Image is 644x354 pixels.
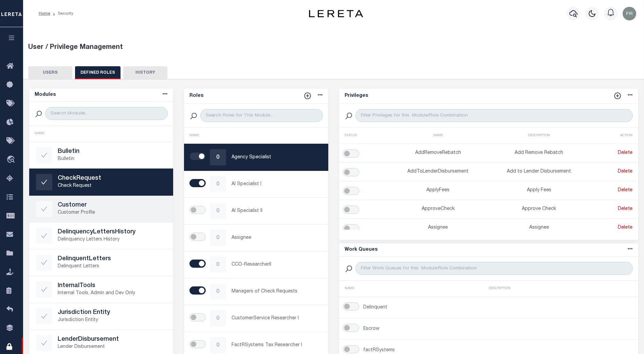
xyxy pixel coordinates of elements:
[589,149,632,157] p: Delete
[184,198,328,224] a: 0AI Specialist II
[232,288,321,295] p: Managers of Check Requests
[58,148,167,156] h5: Bulletin
[210,203,226,219] div: 0
[58,236,167,243] p: Delinquency Letters History
[232,208,321,215] p: AI Specialist II
[388,133,489,138] div: NAME
[355,262,632,275] input: Filter Work Queues for this Module/Role Combination
[345,247,378,253] h5: Work Queues
[589,133,632,138] div: ACTION
[309,10,363,17] img: logo-dark.svg
[589,168,632,176] p: Delete
[489,224,589,231] p: Assignee
[184,305,328,332] a: 0CustomerService Researcher I
[363,347,633,354] p: factRSystems
[123,66,167,79] button: HISTORY
[589,187,632,194] p: Delete
[232,261,321,268] p: CCO-ResearcherII
[29,169,173,195] a: CheckRequestCheck Request
[489,168,589,175] p: Add to Lender Disbursement
[232,342,321,349] p: FactRSystems Tax Researcher I
[29,303,173,330] a: Jurisdiction EntityJurisdiction Entity
[58,202,167,209] h5: Customer
[35,131,168,136] div: NAME
[210,337,226,353] div: 0
[363,304,633,311] p: Delinquent
[589,206,632,213] p: Delete
[58,263,167,270] p: Delinquent Letters
[58,317,167,324] p: Jurisdiction Entity
[210,176,226,192] div: 0
[184,251,328,278] a: 0CCO-ResearcherII
[232,315,321,322] p: CustomerService Researcher I
[184,278,328,305] a: 0Managers of Check Requests
[58,209,167,216] p: Customer Profile
[45,107,168,120] input: Search Modules...
[388,187,489,194] p: ApplyFees
[489,133,589,138] div: DESCRIPTION
[210,283,226,300] div: 0
[58,182,167,190] p: Check Request
[355,109,632,122] input: Filter Privileges for this Module/Role Combination
[232,154,321,161] p: Agency Specialist
[210,256,226,273] div: 0
[58,290,167,297] p: Internal Tools, Admin and Dev Only
[184,144,328,171] a: 0Agency Specialist
[29,142,173,169] a: BulletinBulletin
[345,133,388,138] div: STATUS
[29,223,173,249] a: DelinquencyLettersHistoryDelinquency Letters History
[489,286,633,291] div: DESCRIPTION
[200,109,323,122] input: Search Roles for This Module...
[345,286,489,291] div: NAME
[58,255,167,263] h5: DelinquentLetters
[29,196,173,222] a: CustomerCustomer Profile
[189,93,203,99] h5: Roles
[58,343,167,351] p: Lender Disbursement
[58,282,167,290] h5: InternalTools
[28,66,72,79] button: USERS
[210,230,226,246] div: 0
[489,206,589,213] p: Approve Check
[388,224,489,231] p: Assignee
[489,149,589,157] p: Add Remove Rebatch
[388,168,489,175] p: AddToLenderDisbursement
[210,310,226,326] div: 0
[75,66,121,79] button: DEFINED ROLES
[29,249,173,276] a: DelinquentLettersDelinquent Letters
[35,92,56,98] h5: Modules
[184,171,328,197] a: 0AI Specialist I
[232,181,321,188] p: AI Specialist I
[184,225,328,251] a: 0Assignee
[623,7,636,20] img: svg+xml;base64,PHN2ZyB4bWxucz0iaHR0cDovL3d3dy53My5vcmcvMjAwMC9zdmciIHBvaW50ZXItZXZlbnRzPSJub25lIi...
[29,276,173,303] a: InternalToolsInternal Tools, Admin and Dev Only
[232,234,321,242] p: Assignee
[58,229,167,236] h5: DelinquencyLettersHistory
[58,309,167,317] h5: Jurisdiction Entity
[50,11,73,17] li: Security
[489,187,589,194] p: Apply Fees
[210,149,226,165] div: 0
[589,224,632,232] p: Delete
[58,175,167,182] h5: CheckRequest
[388,206,489,213] p: ApproveCheck
[28,42,639,53] div: User / Privilege Management
[6,156,17,164] i: travel_explore
[39,12,50,16] a: Home
[58,336,167,343] h5: LenderDisbursement
[363,325,633,333] p: Escrow
[58,156,167,163] p: Bulletin
[189,133,323,138] div: NAME
[345,93,368,99] h5: Privileges
[388,149,489,157] p: AddRemoveRebatch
